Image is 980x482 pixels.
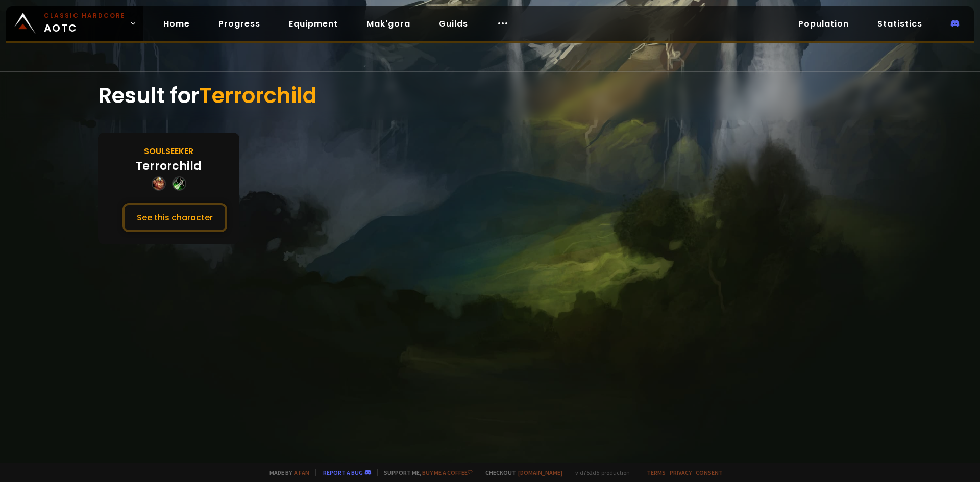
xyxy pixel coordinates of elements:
[281,13,346,34] a: Equipment
[518,469,562,476] a: [DOMAIN_NAME]
[790,13,857,34] a: Population
[569,469,630,476] span: v. d752d5 - production
[155,13,198,34] a: Home
[647,469,666,476] a: Terms
[122,203,227,232] button: See this character
[98,72,882,120] div: Result for
[869,13,930,34] a: Statistics
[44,11,126,20] small: Classic Hardcore
[323,469,363,476] a: Report a bug
[422,469,473,476] a: Buy me a coffee
[200,81,317,111] span: Terrorchild
[696,469,723,476] a: Consent
[210,13,268,34] a: Progress
[431,13,476,34] a: Guilds
[479,469,562,476] span: Checkout
[263,469,309,476] span: Made by
[670,469,692,476] a: Privacy
[377,469,473,476] span: Support me,
[144,145,193,158] div: Soulseeker
[358,13,419,34] a: Mak'gora
[136,158,202,174] div: Terrorchild
[44,11,126,36] span: AOTC
[294,469,309,476] a: a fan
[6,6,143,41] a: Classic HardcoreAOTC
